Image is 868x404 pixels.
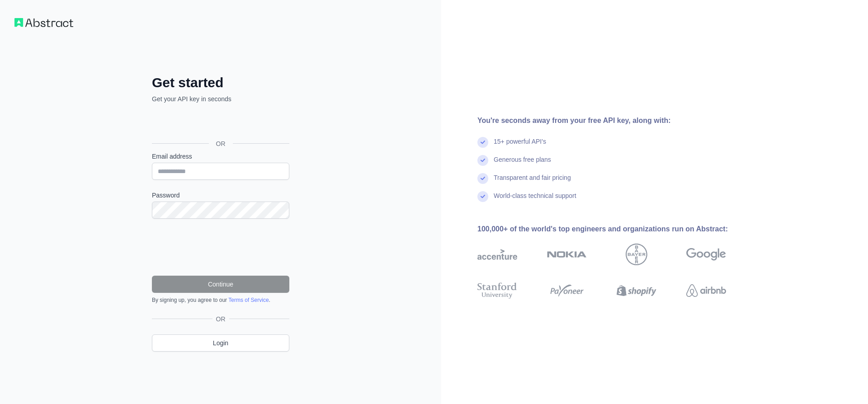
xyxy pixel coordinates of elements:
img: nokia [547,244,587,265]
a: Login [152,334,289,352]
div: World-class technical support [494,191,576,209]
img: check mark [477,173,488,184]
iframe: reCAPTCHA [152,230,289,265]
img: check mark [477,155,488,166]
img: google [686,244,726,265]
iframe: Sign in with Google Button [147,113,292,133]
img: airbnb [686,281,726,301]
div: 15+ powerful API's [494,137,546,155]
p: Get your API key in seconds [152,94,289,103]
label: Email address [152,152,289,161]
div: You're seconds away from your free API key, along with: [477,115,755,126]
img: accenture [477,244,517,265]
img: shopify [617,281,656,301]
img: bayer [626,244,647,265]
img: check mark [477,137,488,148]
img: payoneer [547,281,587,301]
img: Workflow [14,18,73,27]
div: 100,000+ of the world's top engineers and organizations run on Abstract: [477,224,755,235]
h2: Get started [152,75,289,91]
button: Continue [152,276,289,293]
div: By signing up, you agree to our . [152,296,289,304]
img: stanford university [477,281,517,301]
img: check mark [477,191,488,202]
a: Terms of Service [228,297,269,303]
span: OR [209,139,233,148]
div: Transparent and fair pricing [494,173,571,191]
div: Generous free plans [494,155,551,173]
label: Password [152,191,289,200]
span: OR [212,315,229,324]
